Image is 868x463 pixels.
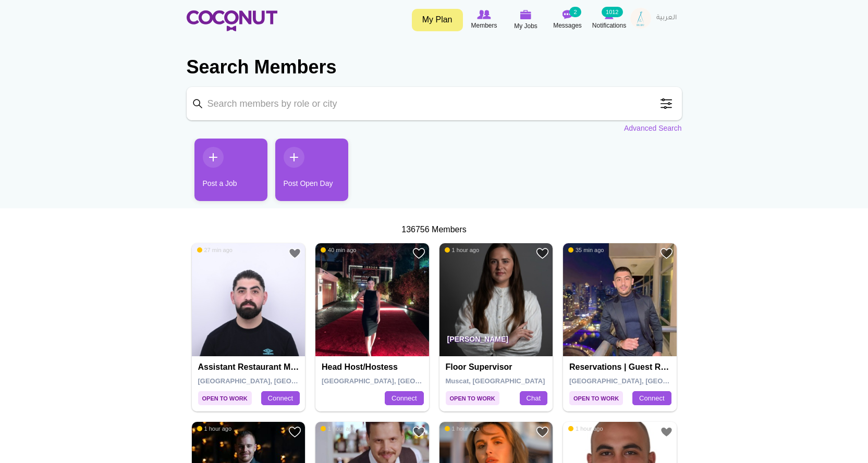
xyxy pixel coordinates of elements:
a: Post Open Day [275,139,348,201]
a: Add to Favourites [660,426,673,439]
p: [PERSON_NAME] [439,327,553,356]
a: Add to Favourites [536,247,549,260]
a: Messages Messages 2 [547,8,589,32]
a: Connect [261,391,300,406]
a: Connect [632,391,671,406]
span: 35 min ago [568,246,604,254]
h4: Floor Supervisor [446,362,549,372]
span: [GEOGRAPHIC_DATA], [GEOGRAPHIC_DATA] [322,377,470,385]
a: Add to Favourites [660,247,673,260]
span: Muscat, [GEOGRAPHIC_DATA] [446,377,545,385]
input: Search members by role or city [187,87,682,120]
a: Add to Favourites [536,426,549,439]
span: Messages [553,20,582,31]
img: My Jobs [520,10,532,19]
a: Post a Job [194,139,267,201]
img: Messages [563,10,573,19]
a: العربية [651,8,682,29]
a: My Plan [412,9,463,31]
span: 1 hour ago [568,425,603,432]
span: Members [471,20,497,31]
a: Connect [385,391,423,406]
img: Browse Members [477,10,491,19]
span: 40 min ago [321,246,356,254]
h4: Assistant Restaurant Manager [198,362,302,372]
span: Open to Work [446,391,499,405]
a: Add to Favourites [412,247,425,260]
span: [GEOGRAPHIC_DATA], [GEOGRAPHIC_DATA] [198,377,347,385]
span: Notifications [592,20,626,31]
small: 2 [569,7,581,17]
a: Add to Favourites [288,426,301,439]
li: 2 / 2 [267,139,340,209]
a: Advanced Search [624,123,682,133]
a: My Jobs My Jobs [505,8,547,32]
span: 1 hour ago [445,246,480,254]
a: Browse Members Members [463,8,505,32]
h4: Reservations | Guest relation [569,362,673,372]
a: Chat [520,391,547,406]
h4: Head Host/Hostess [322,362,425,372]
h2: Search Members [187,55,682,80]
span: 27 min ago [197,246,233,254]
span: Open to Work [198,391,252,405]
span: Open to Work [569,391,623,405]
a: Notifications Notifications 1012 [589,8,630,32]
a: Add to Favourites [288,247,301,260]
small: 1012 [602,7,622,17]
li: 1 / 2 [187,139,260,209]
div: 136756 Members [187,224,682,236]
span: My Jobs [514,21,537,31]
span: [GEOGRAPHIC_DATA], [GEOGRAPHIC_DATA] [569,377,718,385]
a: Add to Favourites [412,426,425,439]
span: 1 hour ago [197,425,232,432]
span: 1 hour ago [445,425,480,432]
img: Home [187,10,277,31]
span: 1 hour ago [321,425,356,432]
